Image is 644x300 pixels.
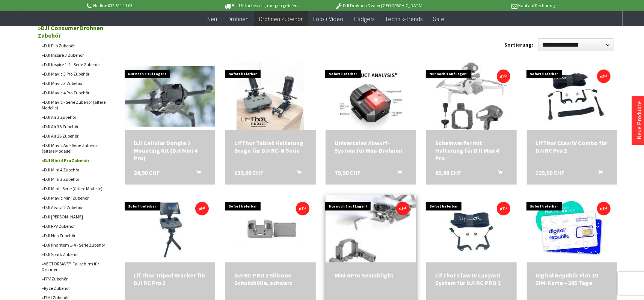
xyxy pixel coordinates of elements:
[38,203,110,212] a: DJI Avata 2 Zubehör
[335,271,407,279] div: Mini 4 Pro Searchlight
[38,184,110,193] a: DJI Mini - Serie (ältere Modelle)
[385,15,423,23] span: Technik-Trends
[38,221,110,231] a: DJI FPV Zubehör
[38,97,110,112] a: DJI Mavic - Serie Zubehör (ältere Modelle)
[536,271,608,286] a: Digital Republic Flat 10 SIM-Karte – 365 Tage 110,00 CHF In den Warenkorb
[38,231,110,240] a: DJI Neo Zubehör
[134,271,206,286] div: LifThor Tripod Bracket für DJI RC Pro 2
[349,11,380,27] a: Gadgets
[505,39,534,51] label: Sortierung:
[335,271,407,279] a: Mini 4 Pro Searchlight 72,80 CHF In den Warenkorb
[323,181,419,276] img: Mini 4 Pro Searchlight
[38,41,110,50] a: DJI Flip Zubehör
[536,271,608,286] div: Digital Republic Flat 10 SIM-Karte – 365 Tage
[635,101,643,139] a: Neue Produkte
[354,15,375,23] span: Gadgets
[313,15,344,23] span: Foto + Video
[388,169,406,179] button: In den Warenkorb
[38,165,110,174] a: DJI Mini 4 Zubehör
[202,11,222,27] a: Neu
[38,283,110,293] a: Ryze Zubehör
[489,169,507,179] button: In den Warenkorb
[187,169,205,179] button: In den Warenkorb
[35,22,110,41] a: DJI Consumer Drohnen Zubehör
[86,1,203,10] p: Hotline 032 511 11 03
[234,139,307,154] a: LifThor Tablet Halterung Brage für DJI RC-N Serie 139,00 CHF In den Warenkorb
[380,11,428,27] a: Technik-Trends
[38,60,110,69] a: DJI Inspire 1-2 - Serie Zubehör
[237,195,304,262] img: DJI RC PRO 2 Silicone Schutzhülle, schwarz
[536,139,608,154] div: LifThor Claw IV Combo für DJI RC Pro 2
[38,79,110,88] a: DJI Mavic 3 Zubehör
[38,193,110,203] a: DJI Mavic Mini Zubehör
[308,11,349,27] a: Foto + Video
[207,15,217,23] span: Neu
[435,271,508,286] a: LifThor Claw IV Lanyard System für DJI RC PRO 2 51,00 CHF In den Warenkorb
[254,11,308,27] a: Drohnen Zubehör
[527,197,617,260] img: Digital Republic Flat 10 SIM-Karte – 365 Tage
[234,271,307,286] div: DJI RC PRO 2 Silicone Schutzhülle, schwarz
[38,141,110,156] a: DJI Mavic Air - Serie Zubehör (ältere Modelle)
[433,15,445,23] span: Sale
[589,169,607,179] button: In den Warenkorb
[437,1,555,10] p: Kauf auf Rechnung
[435,139,508,162] div: Scheinwerfer mit Halterung für DJI Mini 4 Pro
[435,139,508,162] a: Scheinwerfer mit Halterung für DJI Mini 4 Pro 65,00 CHF In den Warenkorb
[134,271,206,286] a: LifThor Tripod Bracket für DJI RC Pro 2 74,00 CHF In den Warenkorb
[259,15,303,23] span: Drohnen Zubehör
[38,50,110,60] a: DJI Inspire 3 Zubehör
[38,131,110,141] a: DJI Air 2S Zubehör
[428,11,450,27] a: Sale
[38,122,110,131] a: DJI Air 3S Zubehör
[237,62,304,130] img: LifThor Tablet Halterung Brage für DJI RC-N Serie
[531,62,614,130] img: LifThor Claw IV Combo für DJI RC Pro 2
[125,66,215,127] img: DJI Cellular Dongle 2 Mounting Kit (DJI Mini 4 Pro)
[203,1,320,10] p: Bis 16 Uhr bestellt, morgen geliefert.
[38,274,110,283] a: FPV Zubehör
[234,169,263,176] span: 139,00 CHF
[134,169,160,176] span: 24,90 CHF
[134,139,206,162] div: DJI Cellular Dongle 2 Mounting Kit (DJI Mini 4 Pro)
[38,259,110,274] a: VECTORSAVE™ Fallschirm für Drohnen
[145,195,195,262] img: LifThor Tripod Bracket für DJI RC Pro 2
[339,62,403,130] img: Universales Abwurf-System für Mini-Drohnen
[446,195,497,262] img: LifThor Claw IV Lanyard System für DJI RC PRO 2
[288,169,306,179] button: In den Warenkorb
[38,212,110,221] a: DJI [PERSON_NAME]
[335,139,407,154] a: Universales Abwurf-System für Mini-Drohnen 79,90 CHF In den Warenkorb
[435,169,461,176] span: 65,00 CHF
[335,139,407,154] div: Universales Abwurf-System für Mini-Drohnen
[436,62,507,130] img: Scheinwerfer mit Halterung für DJI Mini 4 Pro
[222,11,254,27] a: Drohnen
[335,169,360,176] span: 79,90 CHF
[38,88,110,97] a: DJI Mavic 4 Pro Zubehör
[134,139,206,162] a: DJI Cellular Dongle 2 Mounting Kit (DJI Mini 4 Pro) 24,90 CHF In den Warenkorb
[38,156,110,165] a: DJI Mini 4 Pro Zubehör
[228,15,249,23] span: Drohnen
[38,240,110,250] a: DJI Phantom 1-4 - Serie Zubehör
[234,139,307,154] div: LifThor Tablet Halterung Brage für DJI RC-N Serie
[536,139,608,154] a: LifThor Claw IV Combo für DJI RC Pro 2 129,00 CHF In den Warenkorb
[234,271,307,286] a: DJI RC PRO 2 Silicone Schutzhülle, schwarz 24,90 CHF In den Warenkorb
[320,1,437,10] p: DJI Drohnen Dealer [GEOGRAPHIC_DATA]
[38,174,110,184] a: DJI Mini 3 Zubehör
[435,271,508,286] div: LifThor Claw IV Lanyard System für DJI RC PRO 2
[38,250,110,259] a: DJI Spark Zubehör
[536,169,565,176] span: 129,00 CHF
[38,112,110,122] a: DJI Air 3 Zubehör
[38,69,110,79] a: DJI Mavic 3 Pro Zubehör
